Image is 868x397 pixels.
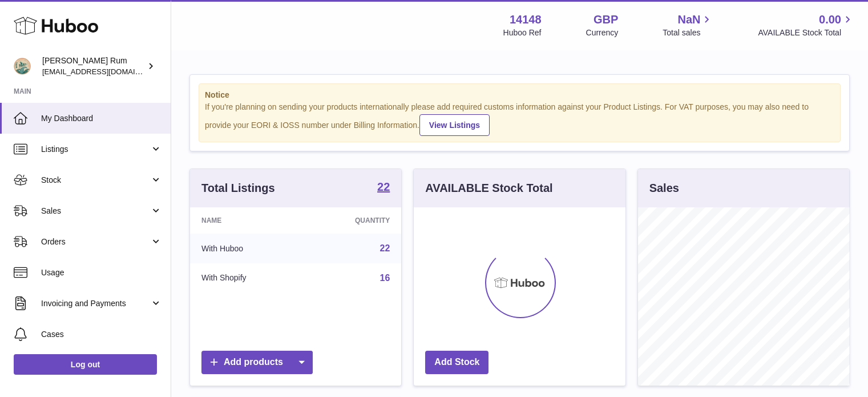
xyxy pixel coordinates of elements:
[677,12,700,27] span: NaN
[42,67,168,76] span: [EMAIL_ADDRESS][DOMAIN_NAME]
[649,181,679,196] h3: Sales
[663,12,713,38] a: NaN Total sales
[41,144,150,155] span: Listings
[758,27,854,38] span: AVAILABLE Stock Total
[758,12,854,38] a: 0.00 AVAILABLE Stock Total
[14,58,31,75] img: internalAdmin-14148@internal.huboo.com
[586,27,619,38] div: Currency
[201,181,275,196] h3: Total Listings
[190,234,304,263] td: With Huboo
[41,236,150,247] span: Orders
[201,351,313,374] a: Add products
[41,206,150,216] span: Sales
[41,175,150,186] span: Stock
[425,351,488,374] a: Add Stock
[205,90,834,101] strong: Notice
[190,207,304,234] th: Name
[380,243,390,253] a: 22
[503,27,542,38] div: Huboo Ref
[41,113,162,124] span: My Dashboard
[205,102,834,136] div: If you're planning on sending your products internationally please add required customs informati...
[510,12,542,27] strong: 14148
[663,27,713,38] span: Total sales
[380,273,390,283] a: 16
[41,329,162,340] span: Cases
[190,263,304,293] td: With Shopify
[41,298,150,309] span: Invoicing and Payments
[425,181,552,196] h3: AVAILABLE Stock Total
[14,354,157,375] a: Log out
[819,12,841,27] span: 0.00
[304,207,402,234] th: Quantity
[419,114,490,136] a: View Listings
[377,181,390,193] strong: 22
[594,12,618,27] strong: GBP
[41,267,162,278] span: Usage
[377,181,390,195] a: 22
[42,55,145,77] div: [PERSON_NAME] Rum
